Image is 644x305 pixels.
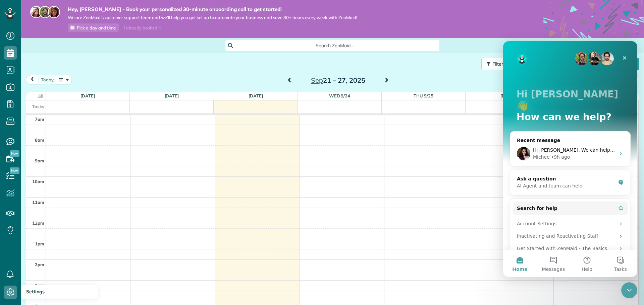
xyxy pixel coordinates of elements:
a: [DATE] [80,93,95,98]
iframe: Intercom live chat [503,41,637,277]
span: 10am [32,179,44,184]
span: We are ZenMaid’s customer support team and we’ll help you get set up to automate your business an... [68,15,357,20]
span: 2pm [35,262,44,267]
img: maria-72a9807cf96188c08ef61303f053569d2e2a8a1cde33d635c8a3ac13582a053d.jpg [30,6,42,18]
span: Tasks [32,104,44,109]
span: 1pm [35,241,44,246]
a: Filters: Default [478,58,536,70]
button: prev [26,75,39,84]
strong: Hey, [PERSON_NAME] - Book your personalized 30-minute onboarding call to get started! [68,6,357,13]
a: [DATE] [500,93,515,98]
span: New [10,167,19,174]
img: jorge-587dff0eeaa6aab1f244e6dc62b8924c3b6ad411094392a53c71c6c4a576187d.jpg [39,6,51,18]
a: Thu 9/25 [414,93,433,98]
h2: 21 – 27, 2025 [296,77,380,84]
span: Pick a day and time [77,25,116,30]
span: Filters: [492,61,506,67]
span: 3pm [35,283,44,288]
button: today [38,75,57,84]
a: [DATE] [165,93,179,98]
img: michelle-19f622bdf1676172e81f8f8fba1fb50e276960ebfe0243fe18214015130c80e4.jpg [48,6,60,18]
a: Settings [21,285,98,299]
span: 12pm [32,220,44,226]
iframe: Intercom live chat [621,282,637,298]
a: [DATE] [249,93,263,98]
span: 11am [32,200,44,205]
span: 7am [35,117,44,122]
span: 9am [35,158,44,163]
span: Settings [26,289,45,295]
span: Sep [311,76,323,84]
a: Pick a day and time [68,23,119,32]
a: Wed 9/24 [329,93,351,98]
button: Filters: Default [481,58,536,70]
span: 8am [35,137,44,143]
div: I already booked it [120,24,165,32]
span: New [10,150,19,157]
